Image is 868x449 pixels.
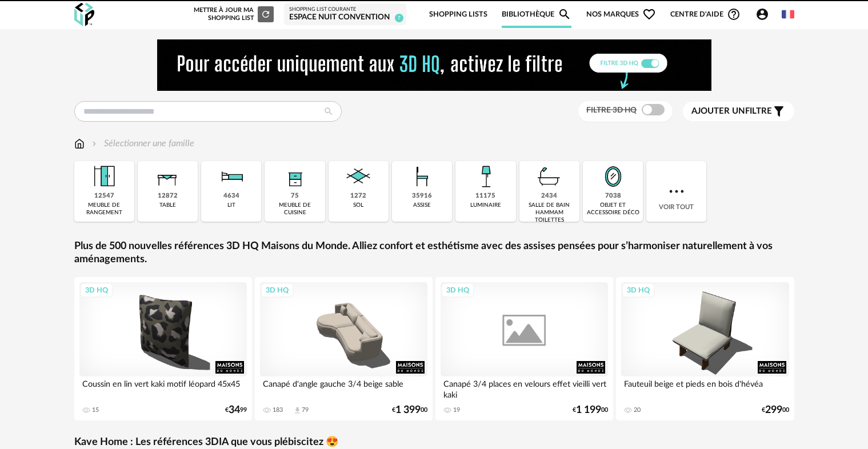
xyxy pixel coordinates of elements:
img: Salle%20de%20bain.png [534,161,565,192]
div: Espace Nuit Convention [289,13,401,23]
a: BibliothèqueMagnify icon [502,1,571,28]
img: svg+xml;base64,PHN2ZyB3aWR0aD0iMTYiIGhlaWdodD0iMTciIHZpZXdCb3g9IjAgMCAxNiAxNyIgZmlsbD0ibm9uZSIgeG... [74,137,85,150]
div: luminaire [470,202,501,209]
div: 15 [92,406,99,414]
div: € 00 [762,406,789,414]
div: 7038 [605,192,621,201]
img: Miroir.png [598,161,629,192]
div: 2434 [541,192,557,201]
span: Ajouter un [691,107,745,115]
div: Voir tout [646,161,706,222]
div: 3D HQ [80,283,113,298]
a: Shopping Lists [429,1,487,28]
span: filtre [691,106,772,117]
div: Mettre à jour ma Shopping List [191,6,274,22]
div: 35916 [412,192,432,201]
div: € 00 [392,406,427,414]
a: 3D HQ Canapé 3/4 places en velours effet vieilli vert kaki 19 €1 19900 [435,277,614,420]
div: 4634 [223,192,239,201]
span: Nos marques [586,1,656,28]
div: 75 [291,192,299,201]
img: Literie.png [216,161,247,192]
span: 7 [395,14,403,22]
span: Centre d'aideHelp Circle Outline icon [670,7,741,21]
div: 3D HQ [622,283,655,298]
img: Meuble%20de%20rangement.png [89,161,119,192]
span: Heart Outline icon [642,7,656,21]
span: 34 [229,406,240,414]
div: 11175 [475,192,495,201]
img: Table.png [152,161,183,192]
a: 3D HQ Fauteuil beige et pieds en bois d'hévéa 20 €29900 [616,277,794,420]
div: lit [227,202,235,209]
img: OXP [74,3,94,26]
button: Ajouter unfiltre Filter icon [683,102,794,121]
span: Download icon [293,406,302,415]
a: Shopping List courante Espace Nuit Convention 7 [289,6,401,23]
div: sol [353,202,363,209]
span: Help Circle Outline icon [727,7,741,21]
span: Account Circle icon [755,7,769,21]
span: 1 399 [395,406,421,414]
div: meuble de rangement [78,202,131,217]
div: 1272 [350,192,366,201]
div: Sélectionner une famille [90,137,194,150]
div: € 99 [225,406,247,414]
div: 20 [634,406,641,414]
img: Rangement.png [279,161,310,192]
div: 12547 [94,192,114,201]
div: 3D HQ [261,283,294,298]
div: meuble de cuisine [268,202,321,217]
div: Coussin en lin vert kaki motif léopard 45x45 [79,376,247,399]
div: Canapé 3/4 places en velours effet vieilli vert kaki [441,376,609,399]
img: Assise.png [407,161,438,192]
span: Filter icon [772,105,786,118]
div: Canapé d'angle gauche 3/4 beige sable [260,376,428,399]
span: Refresh icon [261,11,271,17]
a: Kave Home : Les références 3DIA que vous plébiscitez 😍 [74,436,338,449]
div: 3D HQ [441,283,474,298]
span: 299 [765,406,782,414]
a: 3D HQ Canapé d'angle gauche 3/4 beige sable 183 Download icon 79 €1 39900 [255,277,433,420]
div: 12872 [158,192,178,201]
img: Sol.png [343,161,374,192]
div: 79 [302,406,309,414]
a: 3D HQ Coussin en lin vert kaki motif léopard 45x45 15 €3499 [74,277,253,420]
span: Account Circle icon [755,7,774,21]
div: Fauteuil beige et pieds en bois d'hévéa [621,376,789,399]
img: more.7b13dc1.svg [666,181,687,202]
div: salle de bain hammam toilettes [523,202,576,224]
div: Shopping List courante [289,6,401,13]
div: 19 [453,406,460,414]
img: NEW%20NEW%20HQ%20NEW_V1.gif [157,39,711,91]
img: Luminaire.png [470,161,501,192]
img: fr [782,8,794,21]
div: table [159,202,176,209]
span: Magnify icon [558,7,571,21]
a: Plus de 500 nouvelles références 3D HQ Maisons du Monde. Alliez confort et esthétisme avec des as... [74,240,794,267]
div: objet et accessoire déco [586,202,639,217]
div: € 00 [573,406,608,414]
div: assise [413,202,431,209]
img: svg+xml;base64,PHN2ZyB3aWR0aD0iMTYiIGhlaWdodD0iMTYiIHZpZXdCb3g9IjAgMCAxNiAxNiIgZmlsbD0ibm9uZSIgeG... [90,137,99,150]
span: Filtre 3D HQ [586,106,637,114]
div: 183 [273,406,283,414]
span: 1 199 [576,406,601,414]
